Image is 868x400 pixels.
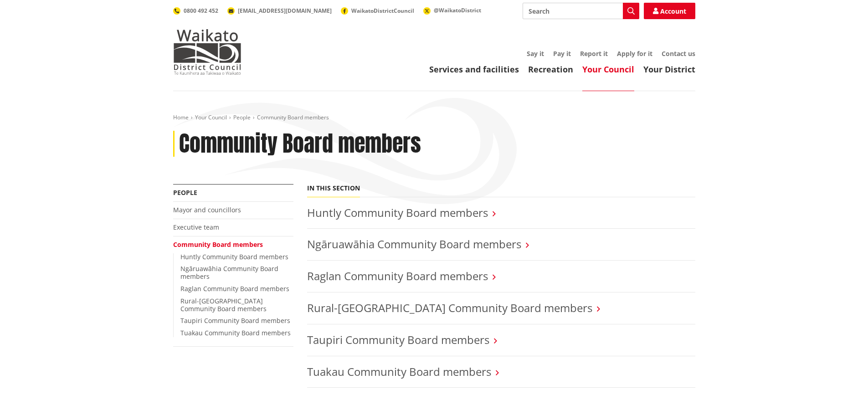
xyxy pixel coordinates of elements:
a: @WaikatoDistrict [423,6,481,14]
a: Rural-[GEOGRAPHIC_DATA] Community Board members [307,300,592,315]
a: Ngāruawāhia Community Board members [307,236,521,251]
a: Raglan Community Board members [307,268,488,283]
a: Tuakau Community Board members [307,364,491,379]
input: Search input [523,3,639,19]
a: Huntly Community Board members [180,252,288,261]
a: Pay it [553,49,571,58]
a: Your Council [195,113,227,121]
a: Tuakau Community Board members [180,328,291,337]
a: Recreation [528,64,573,75]
a: Apply for it [617,49,652,58]
span: [EMAIL_ADDRESS][DOMAIN_NAME] [238,7,332,15]
h1: Community Board members [179,131,421,157]
img: Waikato District Council - Te Kaunihera aa Takiwaa o Waikato [173,29,241,75]
a: People [233,113,251,121]
a: Your Council [582,64,634,75]
span: 0800 492 452 [184,7,218,15]
a: Say it [527,49,544,58]
a: People [173,188,197,197]
a: Rural-[GEOGRAPHIC_DATA] Community Board members [180,297,267,313]
a: Services and facilities [429,64,519,75]
a: Community Board members [173,240,263,249]
a: Executive team [173,223,219,231]
span: @WaikatoDistrict [434,6,481,14]
span: Community Board members [257,113,329,121]
a: 0800 492 452 [173,7,218,15]
a: Your District [643,64,695,75]
a: Mayor and councillors [173,205,241,214]
h5: In this section [307,185,360,192]
a: Account [644,3,695,19]
a: [EMAIL_ADDRESS][DOMAIN_NAME] [227,7,332,15]
a: Contact us [662,49,695,58]
a: Taupiri Community Board members [180,316,290,325]
a: Taupiri Community Board members [307,332,489,347]
span: WaikatoDistrictCouncil [351,7,414,15]
nav: breadcrumb [173,114,695,122]
a: Raglan Community Board members [180,284,289,293]
a: Home [173,113,189,121]
a: Huntly Community Board members [307,205,488,220]
a: Ngāruawāhia Community Board members [180,264,278,281]
a: WaikatoDistrictCouncil [341,7,414,15]
a: Report it [580,49,608,58]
